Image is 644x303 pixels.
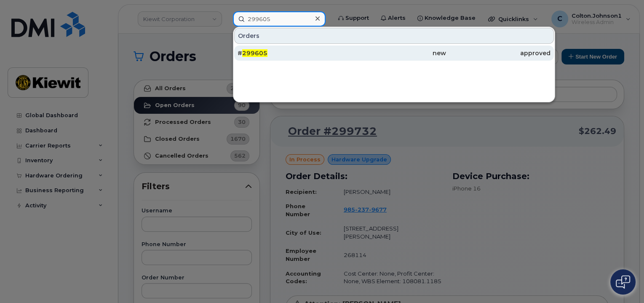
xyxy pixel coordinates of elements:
[242,49,267,57] span: 299605
[616,275,630,289] img: Open chat
[342,49,446,57] div: new
[234,28,554,44] div: Orders
[446,49,550,57] div: approved
[234,46,554,61] a: #299605newapproved
[238,49,342,57] div: #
